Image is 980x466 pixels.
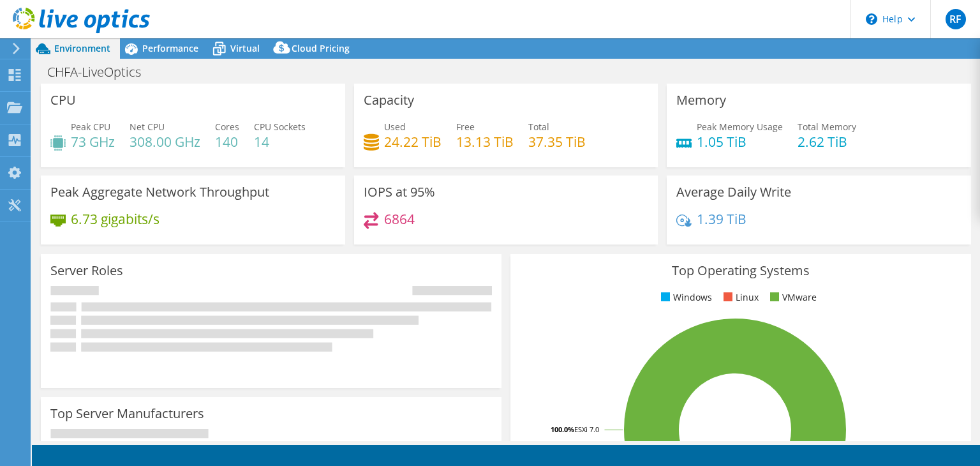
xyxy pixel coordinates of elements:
tspan: ESXi 7.0 [574,425,599,434]
h3: Top Server Manufacturers [50,407,204,421]
span: Environment [54,42,110,54]
h4: 6864 [384,212,415,226]
h1: CHFA-LiveOptics [41,65,161,79]
span: RF [946,9,966,29]
h4: 2.62 TiB [798,135,856,149]
h3: Memory [676,93,726,107]
h4: 24.22 TiB [384,135,442,149]
h4: 73 GHz [71,135,115,149]
li: VMware [767,290,817,304]
span: Free [456,121,475,133]
span: Virtual [230,42,260,54]
h3: Peak Aggregate Network Throughput [50,185,269,199]
h4: 1.05 TiB [697,135,783,149]
span: CPU Sockets [254,121,306,133]
span: Performance [142,42,198,54]
h3: Server Roles [50,264,123,278]
tspan: 100.0% [551,425,574,434]
h4: 6.73 gigabits/s [71,212,160,226]
li: Linux [720,290,759,304]
h4: 14 [254,135,306,149]
h3: Capacity [364,93,414,107]
h3: Average Daily Write [676,185,791,199]
span: Used [384,121,406,133]
svg: \n [866,13,877,25]
span: Peak CPU [71,121,110,133]
span: Total Memory [798,121,856,133]
h4: 140 [215,135,239,149]
h4: 308.00 GHz [130,135,200,149]
span: Total [528,121,549,133]
h3: CPU [50,93,76,107]
h4: 13.13 TiB [456,135,514,149]
li: Windows [658,290,712,304]
span: Peak Memory Usage [697,121,783,133]
h3: Top Operating Systems [520,264,961,278]
span: Cores [215,121,239,133]
h3: IOPS at 95% [364,185,435,199]
span: Net CPU [130,121,165,133]
span: Cloud Pricing [292,42,350,54]
h4: 37.35 TiB [528,135,586,149]
h4: 1.39 TiB [697,212,746,226]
